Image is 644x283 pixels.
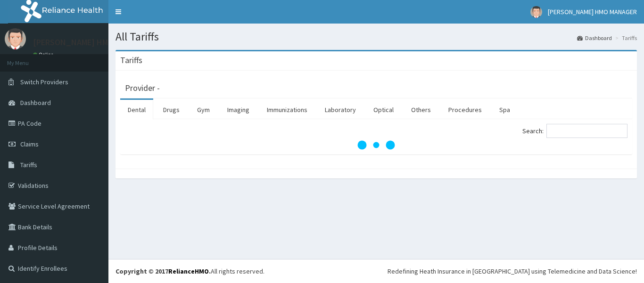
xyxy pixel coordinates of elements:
[548,8,637,16] span: [PERSON_NAME] HMO MANAGER
[388,267,637,276] div: Redefining Heath Insurance in [GEOGRAPHIC_DATA] using Telemedicine and Data Science!
[120,100,153,120] a: Dental
[20,161,37,169] span: Tariffs
[120,56,142,65] h3: Tariffs
[546,124,627,138] input: Search:
[530,6,542,18] img: User Image
[357,126,395,164] svg: audio-loading
[20,140,39,148] span: Claims
[125,84,160,92] h3: Provider -
[168,267,209,275] a: RelianceHMO
[156,100,187,120] a: Drugs
[33,51,56,58] a: Online
[441,100,489,120] a: Procedures
[5,28,26,49] img: User Image
[20,98,51,107] span: Dashboard
[613,34,637,42] li: Tariffs
[522,124,627,138] label: Search:
[577,34,612,42] a: Dashboard
[108,259,644,283] footer: All rights reserved.
[33,38,150,47] p: [PERSON_NAME] HMO MANAGER
[492,100,518,120] a: Spa
[20,78,68,86] span: Switch Providers
[404,100,438,120] a: Others
[220,100,257,120] a: Imaging
[317,100,363,120] a: Laboratory
[366,100,401,120] a: Optical
[190,100,217,120] a: Gym
[259,100,315,120] a: Immunizations
[116,267,211,275] strong: Copyright © 2017 .
[116,31,637,43] h1: All Tariffs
